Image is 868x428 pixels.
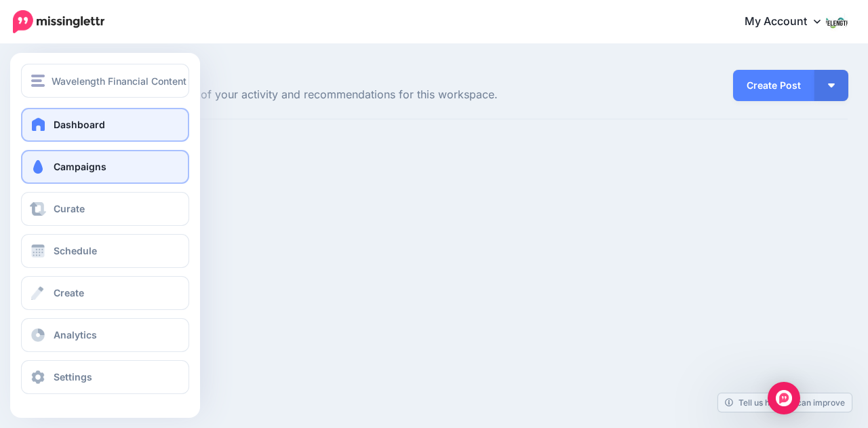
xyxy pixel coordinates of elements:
[718,393,852,412] a: Tell us how we can improve
[21,276,189,310] a: Create
[21,318,189,352] a: Analytics
[21,64,189,98] button: Wavelength Financial Content Inc.
[13,10,104,33] img: Missinglettr
[828,83,835,87] img: arrow-down-white.png
[52,73,205,89] span: Wavelength Financial Content Inc.
[21,108,189,142] a: Dashboard
[21,234,189,268] a: Schedule
[733,70,814,101] a: Create Post
[54,287,84,298] span: Create
[21,192,189,226] a: Curate
[21,360,189,394] a: Settings
[98,86,591,104] span: Here's an overview of your activity and recommendations for this workspace.
[768,382,800,414] div: Open Intercom Messenger
[54,161,106,172] span: Campaigns
[21,150,189,184] a: Campaigns
[54,371,92,383] span: Settings
[54,329,97,341] span: Analytics
[731,5,848,39] a: My Account
[54,119,105,130] span: Dashboard
[31,75,45,87] img: menu.png
[54,245,97,256] span: Schedule
[54,203,85,214] span: Curate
